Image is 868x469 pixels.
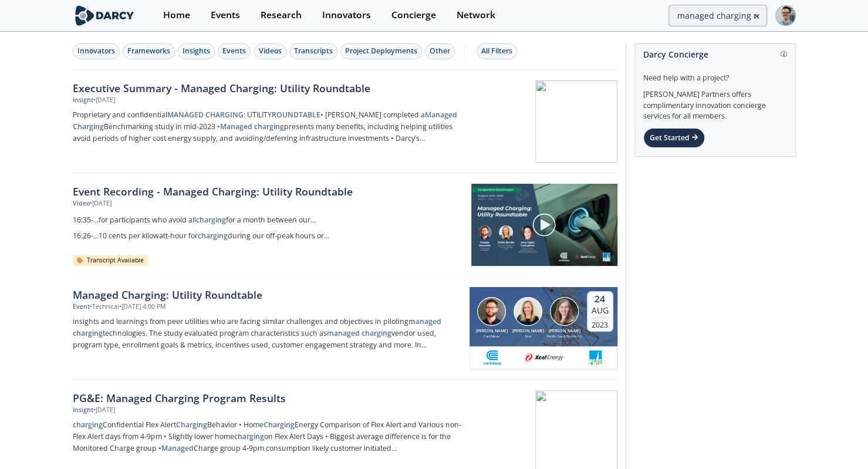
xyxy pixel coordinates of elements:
[484,350,502,365] img: 1616516254073-ConEd.jpg
[73,109,461,144] p: Proprietary and confidential : UTILITY • [PERSON_NAME] completed a Benchmarking study in mid-2023...
[254,122,284,131] strong: charging
[668,5,767,26] input: Advanced Search
[90,302,166,312] div: • Technical • [DATE] 4:00 PM
[259,46,282,56] div: Videos
[589,350,603,365] img: 1616524801804-PG%26E.png
[264,420,295,430] strong: Charging
[73,43,120,59] button: Innovators
[362,328,391,338] strong: charging
[73,287,461,302] div: Managed Charging: Utility Roundtable
[73,328,103,338] strong: charging
[643,83,787,122] div: [PERSON_NAME] Partners offers complimentary innovation concierge services for all members.
[93,96,115,105] div: • [DATE]
[546,334,583,339] div: Pacific Gas & Electric Co.
[345,46,417,56] div: Project Deployments
[163,11,190,20] div: Home
[176,420,207,430] strong: Charging
[127,46,170,56] div: Frameworks
[73,255,148,266] div: Transcript Available
[457,11,495,20] div: Network
[73,406,93,415] div: Insight
[510,334,546,339] div: Xcel
[430,46,450,56] div: Other
[477,43,517,59] button: All Filters
[408,316,441,326] strong: managed
[90,199,112,208] div: • [DATE]
[425,43,455,59] button: Other
[546,328,583,335] div: [PERSON_NAME]
[510,328,546,335] div: [PERSON_NAME]
[222,46,246,56] div: Events
[254,43,286,59] button: Videos
[167,110,204,120] strong: MANAGED
[775,5,796,26] img: Profile
[178,43,215,59] button: Insights
[93,406,115,415] div: • [DATE]
[73,199,90,208] div: Video
[550,297,579,326] img: Sarah Swickard
[592,318,609,329] div: 2023
[289,43,337,59] button: Transcripts
[73,228,463,244] a: 16:26-...10 cents per kilowatt-hour forchargingduring our off-peak hours or...
[514,297,542,326] img: Hallie Brodie
[592,305,609,316] div: Aug
[123,43,175,59] button: Frameworks
[477,297,506,326] img: Joseph Yanowitz
[183,46,210,56] div: Insights
[73,5,137,26] img: logo-wide.svg
[73,184,463,199] a: Event Recording - Managed Charging: Utility Roundtable
[322,11,371,20] div: Innovators
[234,431,264,441] strong: charging
[73,80,461,96] div: Executive Summary - Managed Charging: Utility Roundtable
[781,51,787,58] img: information.svg
[73,302,90,312] div: Event
[643,128,705,148] div: Get Started
[592,293,609,305] div: 24
[73,419,461,454] p: Confidential Flex Alert Behavior • Home Energy Comparison of Flex Alert and Various non-Flex Aler...
[73,420,103,430] strong: charging
[161,443,194,453] strong: Managed
[218,43,251,59] button: Events
[474,328,510,335] div: [PERSON_NAME]
[272,110,320,120] strong: ROUNDTABLE
[481,46,512,56] div: All Filters
[73,212,463,228] a: 16:35-...for participants who avoid allchargingfor a month between our...
[73,390,461,406] div: PG&E: Managed Charging Program Results
[391,11,436,20] div: Concierge
[73,122,104,131] strong: Charging
[261,11,302,20] div: Research
[77,46,115,56] div: Innovators
[205,110,244,120] strong: CHARGING
[211,11,240,20] div: Events
[196,215,226,225] strong: charging
[294,46,333,56] div: Transcripts
[198,231,228,241] strong: charging
[643,44,787,65] div: Darcy Concierge
[525,350,566,365] img: 1613761030129-XCEL%20ENERGY.png
[643,65,787,83] div: Need help with a project?
[425,110,457,120] strong: Managed
[220,122,252,131] strong: Managed
[327,328,360,338] strong: managed
[340,43,422,59] button: Project Deployments
[532,212,556,237] img: play-chapters-gray.svg
[73,276,617,380] a: Managed Charging: Utility Roundtable Event •Technical•[DATE] 4:00 PM insights and learnings from ...
[73,316,461,351] p: insights and learnings from peer utilities who are facing similar challenges and objectives in pi...
[474,334,510,339] div: Con Edison
[73,96,93,105] div: Insight
[73,70,617,173] a: Executive Summary - Managed Charging: Utility Roundtable Insight •[DATE] Proprietary and confiden...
